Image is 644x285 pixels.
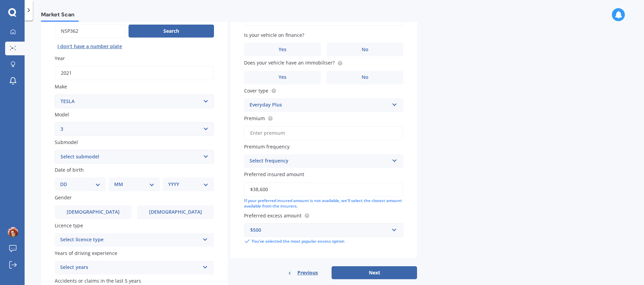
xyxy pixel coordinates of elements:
[244,198,403,210] div: If your preferred insured amount is not available, we'll select the closest amount available from...
[41,11,79,20] span: Market Scan
[244,126,403,140] input: Enter premium
[55,222,83,229] span: Licence type
[55,55,65,61] span: Year
[279,47,286,53] span: Yes
[55,84,67,90] span: Make
[244,32,304,38] span: Is your vehicle on finance?
[149,209,202,215] span: [DEMOGRAPHIC_DATA]
[250,157,389,165] div: Select frequency
[55,195,72,201] span: Gender
[244,87,268,94] span: Cover type
[362,47,368,53] span: No
[244,238,403,244] div: You’ve selected the most popular excess option
[244,60,335,66] span: Does your vehicle have an immobiliser?
[129,25,214,38] button: Search
[244,212,301,219] span: Preferred excess amount
[60,263,200,272] div: Select years
[55,139,78,145] span: Submodel
[55,24,126,38] input: Enter plate number
[55,41,125,52] button: I don’t have a number plate
[60,236,200,244] div: Select licence type
[244,182,403,197] input: Enter amount
[362,74,368,80] span: No
[250,101,389,109] div: Everyday Plus
[55,250,117,256] span: Years of driving experience
[244,171,304,178] span: Preferred insured amount
[67,209,120,215] span: [DEMOGRAPHIC_DATA]
[55,66,214,80] input: YYYY
[244,143,290,150] span: Premium frequency
[244,115,265,122] span: Premium
[279,74,286,80] span: Yes
[250,226,389,234] div: $500
[55,167,84,173] span: Date of birth
[297,268,318,278] span: Previous
[8,227,18,237] img: picture
[55,277,141,284] span: Accidents or claims in the last 5 years
[332,266,417,279] button: Next
[55,111,69,118] span: Model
